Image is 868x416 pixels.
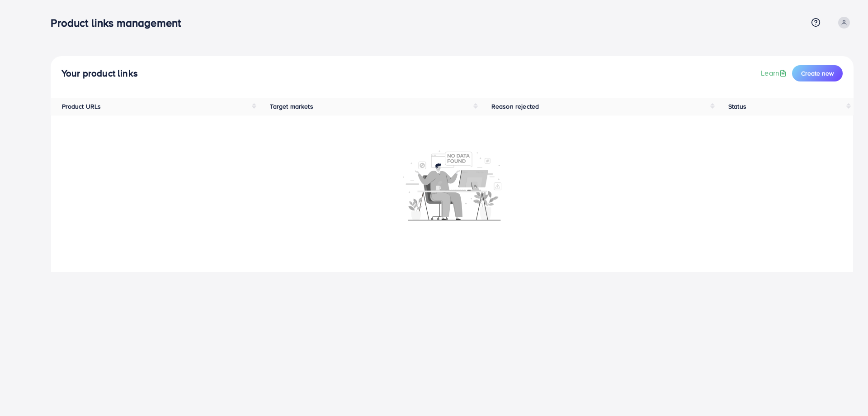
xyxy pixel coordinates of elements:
a: Learn [761,68,788,78]
span: Status [728,102,746,111]
h4: Your product links [61,68,138,79]
img: No account [403,149,501,220]
button: Create new [792,65,843,81]
span: Target markets [270,102,313,111]
span: Reason rejected [491,102,539,111]
span: Create new [801,69,834,78]
span: Product URLs [62,102,101,111]
h3: Product links management [51,16,188,29]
